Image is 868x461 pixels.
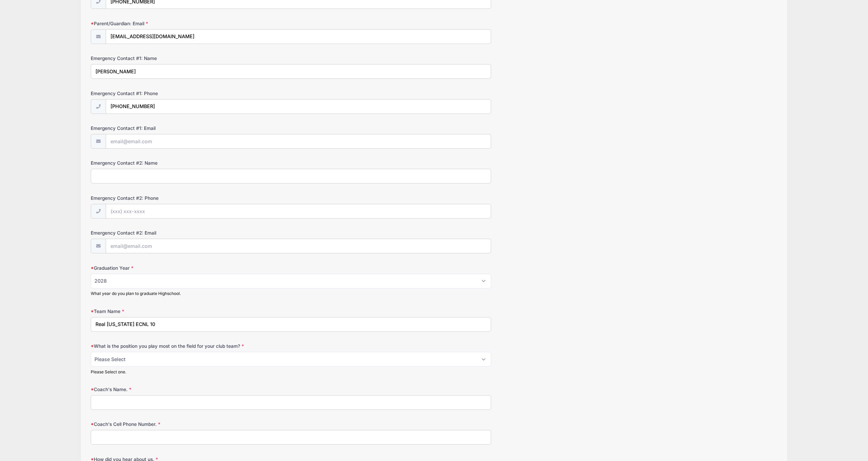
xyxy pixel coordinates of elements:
label: Parent/Guardian: Email [91,20,320,27]
label: Emergency Contact #1: Phone [91,90,320,97]
label: Emergency Contact #2: Email [91,229,320,236]
div: What year do you plan to graduate Highschool. [91,291,491,297]
input: email@email.com [106,29,491,44]
label: Emergency Contact #2: Name [91,160,320,166]
input: (xxx) xxx-xxxx [106,204,491,219]
label: Coach's Name. [91,386,320,393]
input: email@email.com [106,239,491,253]
label: What is the position you play most on the field for your club team? [91,343,320,350]
label: Coach's Cell Phone Number. [91,421,320,428]
label: Emergency Contact #1: Name [91,55,320,62]
input: email@email.com [106,134,491,149]
label: Emergency Contact #2: Phone [91,195,320,202]
label: Team Name [91,308,320,315]
div: Please Select one. [91,369,491,375]
label: Emergency Contact #1: Email [91,125,320,132]
input: (xxx) xxx-xxxx [106,99,491,114]
label: Graduation Year [91,265,320,271]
